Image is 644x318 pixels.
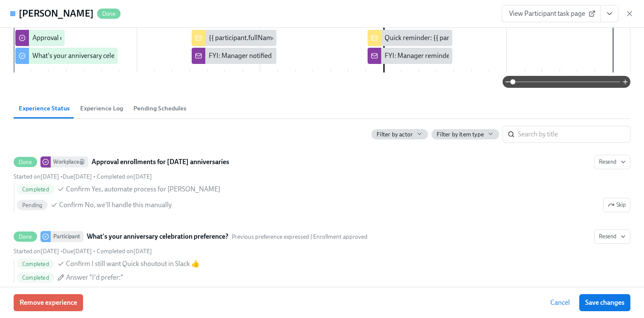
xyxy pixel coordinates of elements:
[550,298,570,307] span: Cancel
[14,294,83,311] button: Remove experience
[66,259,200,269] span: Confirm I still want Quick shoutout in Slack 👍
[599,232,626,241] span: Resend
[66,185,220,194] span: Confirm Yes, automate process for [PERSON_NAME]
[20,298,77,307] span: Remove experience
[59,200,172,210] span: Confirm No, we'll handle this manually
[17,275,54,281] span: Completed
[509,9,594,18] span: View Participant task page
[14,173,152,181] div: • •
[209,33,362,43] div: {{ participant.fullName }}'s upcoming anniversary 🎉
[599,158,626,166] span: Resend
[17,186,54,193] span: Completed
[594,229,630,244] button: DoneParticipantWhat's your anniversary celebration preference?Previous preference expressed | Enr...
[14,173,59,180] span: Tuesday, July 29th 2025, 9:01 am
[19,104,70,113] span: Experience Status
[133,104,187,113] span: Pending Schedules
[585,298,624,307] span: Save changes
[19,7,94,20] h4: [PERSON_NAME]
[17,261,54,267] span: Completed
[51,231,83,242] div: Participant
[232,233,368,241] span: This task uses the "Previous preference expressed | Enrollment approved" audience
[14,247,152,255] div: • •
[32,51,172,61] div: What's your anniversary celebration preference?
[437,130,484,139] span: Filter by item type
[32,33,245,43] div: Approval enrollments for {{ [DOMAIN_NAME] | MMM Do }} anniversaries
[97,248,152,255] span: Tuesday, July 29th 2025, 2:56 pm
[579,294,630,311] button: Save changes
[14,159,37,165] span: Done
[603,198,630,212] button: DoneWorkplace@Approval enrollments for [DATE] anniversariesResendStarted on[DATE] •Due[DATE] • Co...
[63,173,92,180] span: Friday, August 1st 2025, 9:00 am
[51,156,88,168] div: Workplace@
[14,234,37,240] span: Done
[87,231,228,242] strong: What's your anniversary celebration preference?
[608,201,626,209] span: Skip
[14,248,59,255] span: Tuesday, July 29th 2025, 2:55 pm
[66,273,123,282] span: Answer "I'd prefer:"
[63,248,92,255] span: Monday, August 4th 2025, 9:00 am
[502,5,601,22] a: View Participant task page
[377,130,413,139] span: Filter by actor
[97,11,121,17] span: Done
[371,129,428,139] button: Filter by actor
[209,51,434,61] div: FYI: Manager notified of {{ participant.fullName }}'s upcoming anniversary 🎉
[594,155,630,169] button: DoneWorkplace@Approval enrollments for [DATE] anniversariesStarted on[DATE] •Due[DATE] • Complete...
[17,202,47,208] span: Pending
[80,104,123,113] span: Experience Log
[97,173,152,180] span: Tuesday, July 29th 2025, 2:55 pm
[92,157,229,167] strong: Approval enrollments for [DATE] anniversaries
[601,5,618,22] button: View task page
[431,129,499,139] button: Filter by item type
[518,126,630,143] input: Search by title
[544,294,576,311] button: Cancel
